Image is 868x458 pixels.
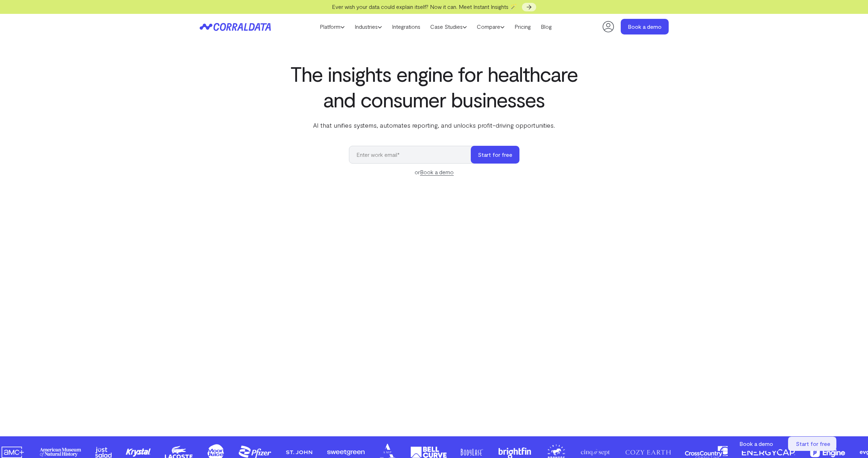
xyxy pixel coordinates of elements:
a: Compare [472,21,510,32]
a: Integrations [387,21,425,32]
h1: The insights engine for healthcare and consumer businesses [289,61,579,112]
a: Industries [350,21,387,32]
a: Blog [536,21,557,32]
button: Start for free [471,146,519,164]
a: Start for free [788,437,838,451]
input: Enter work email* [349,146,478,164]
a: Book a demo [621,19,669,34]
span: Ever wish your data could explain itself? Now it can. Meet Instant Insights 🪄 [332,3,517,10]
span: Book a demo [739,440,773,447]
a: Book a demo [420,169,454,176]
a: Book a demo [731,437,781,451]
div: or [349,168,519,176]
p: AI that unifies systems, automates reporting, and unlocks profit-driving opportunities. [289,121,579,130]
span: Start for free [796,440,830,447]
a: Platform [315,21,350,32]
a: Pricing [510,21,536,32]
a: Case Studies [425,21,472,32]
